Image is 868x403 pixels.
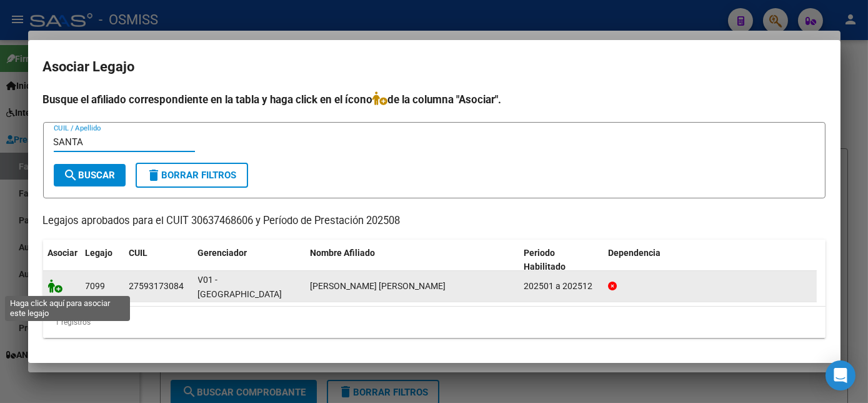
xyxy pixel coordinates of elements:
mat-icon: search [64,168,79,183]
span: CUIL [129,248,148,258]
span: SANTAGADA ALMA ADELINE [311,281,446,291]
span: Nombre Afiliado [311,248,376,258]
datatable-header-cell: Nombre Afiliado [306,240,519,281]
button: Buscar [54,164,126,186]
span: Dependencia [608,248,661,258]
span: 7099 [86,281,106,291]
datatable-header-cell: CUIL [124,240,193,281]
span: Asociar [48,248,78,258]
div: 1 registros [43,307,826,338]
datatable-header-cell: Dependencia [603,240,817,281]
h2: Asociar Legajo [43,55,826,79]
datatable-header-cell: Asociar [43,240,81,281]
span: Gerenciador [198,248,247,258]
div: 202501 a 202512 [524,279,598,293]
datatable-header-cell: Periodo Habilitado [519,240,603,281]
div: Open Intercom Messenger [826,360,856,390]
span: Borrar Filtros [147,170,237,181]
span: V01 - [GEOGRAPHIC_DATA] [198,275,282,299]
span: Periodo Habilitado [524,248,566,272]
p: Legajos aprobados para el CUIT 30637468606 y Período de Prestación 202508 [43,213,826,229]
datatable-header-cell: Gerenciador [193,240,306,281]
mat-icon: delete [147,168,162,183]
button: Borrar Filtros [136,163,248,188]
span: Buscar [64,170,116,181]
datatable-header-cell: Legajo [81,240,124,281]
div: 27593173084 [129,279,184,293]
span: Legajo [86,248,113,258]
h4: Busque el afiliado correspondiente en la tabla y haga click en el ícono de la columna "Asociar". [43,91,826,108]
